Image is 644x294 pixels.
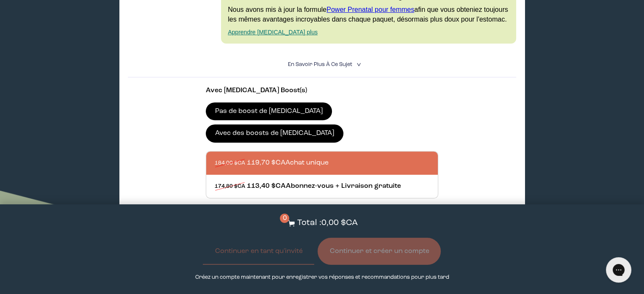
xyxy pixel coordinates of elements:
[215,248,302,255] font: Continuer en tant qu'invité
[228,6,326,13] font: Nous avons mis à jour la formule
[215,108,323,115] font: Pas de boost de [MEDICAL_DATA]
[228,6,508,22] font: afin que vous obteniez toujours les mêmes avantages incroyables dans chaque paquet, désormais plu...
[356,62,363,67] font: <
[287,62,352,67] font: En savoir plus à ce sujet
[326,6,414,13] a: Power Prenatal pour femmes
[287,60,356,69] summary: En savoir plus à ce sujet <
[228,29,318,36] a: Apprendre [MEDICAL_DATA] plus
[297,219,321,227] font: Total :
[329,248,429,255] font: Continuer et créer un compte
[195,275,449,280] font: Créez un compte maintenant pour enregistrer vos réponses et recommandations pour plus tard
[215,130,334,137] font: Avec des boosts de [MEDICAL_DATA]
[206,87,307,94] font: Avec [MEDICAL_DATA] Boost(s)
[602,254,636,286] iframe: Messagerie en direct Gorgias
[321,219,357,227] font: 0,00 $CA
[203,238,314,265] button: Continuer en tant qu'invité
[282,215,287,222] font: 0
[318,238,441,265] button: Continuer et créer un compte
